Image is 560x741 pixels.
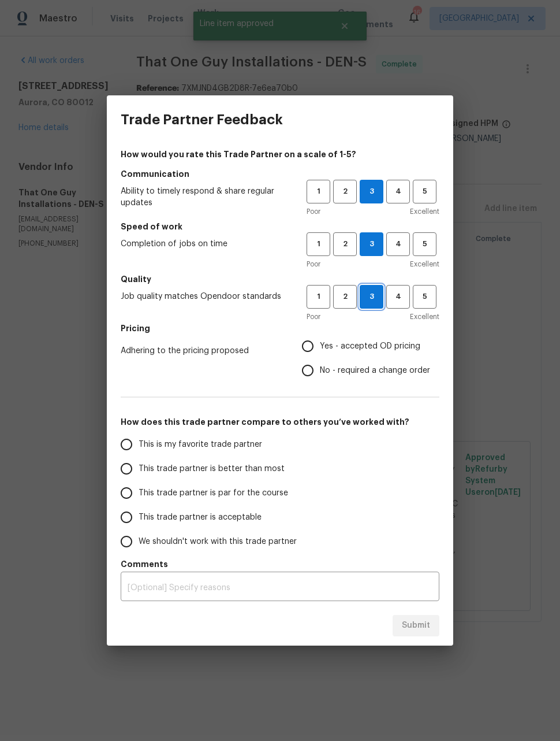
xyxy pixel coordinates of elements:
[139,487,288,499] span: This trade partner is par for the course
[121,168,439,180] h5: Communication
[386,180,410,203] button: 4
[307,285,330,309] button: 1
[410,258,439,270] span: Excellent
[307,258,320,270] span: Poor
[410,311,439,323] span: Excellent
[387,290,409,303] span: 4
[334,185,356,198] span: 2
[360,285,383,309] button: 3
[414,238,435,251] span: 5
[333,232,357,256] button: 2
[121,238,288,250] span: Completion of jobs on time
[334,238,356,251] span: 2
[386,232,410,256] button: 4
[121,221,439,232] h5: Speed of work
[302,334,439,383] div: Pricing
[360,180,383,203] button: 3
[121,112,283,128] h3: Trade Partner Feedback
[121,432,439,554] div: How does this trade partner compare to others you’ve worked with?
[320,365,430,377] span: No - required a change order
[139,512,262,524] span: This trade partner is acceptable
[308,238,329,251] span: 1
[320,340,420,353] span: Yes - accepted OD pricing
[360,185,383,198] span: 3
[333,285,357,309] button: 2
[139,439,262,451] span: This is my favorite trade partner
[121,416,439,428] h5: How does this trade partner compare to others you’ve worked with?
[414,290,435,303] span: 5
[334,290,356,303] span: 2
[121,273,439,285] h5: Quality
[413,232,436,256] button: 5
[308,290,329,303] span: 1
[413,285,436,309] button: 5
[333,180,357,203] button: 2
[410,206,439,217] span: Excellent
[121,558,439,570] h5: Comments
[414,185,435,198] span: 5
[139,463,285,475] span: This trade partner is better than most
[387,185,409,198] span: 4
[360,290,383,303] span: 3
[413,180,436,203] button: 5
[121,149,439,160] h4: How would you rate this Trade Partner on a scale of 1-5?
[121,291,288,302] span: Job quality matches Opendoor standards
[139,536,297,548] span: We shouldn't work with this trade partner
[307,206,320,217] span: Poor
[360,238,383,251] span: 3
[307,180,330,203] button: 1
[121,186,288,209] span: Ability to timely respond & share regular updates
[121,323,439,334] h5: Pricing
[307,232,330,256] button: 1
[308,185,329,198] span: 1
[387,238,409,251] span: 4
[307,311,320,323] span: Poor
[386,285,410,309] button: 4
[360,232,383,256] button: 3
[121,345,283,357] span: Adhering to the pricing proposed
